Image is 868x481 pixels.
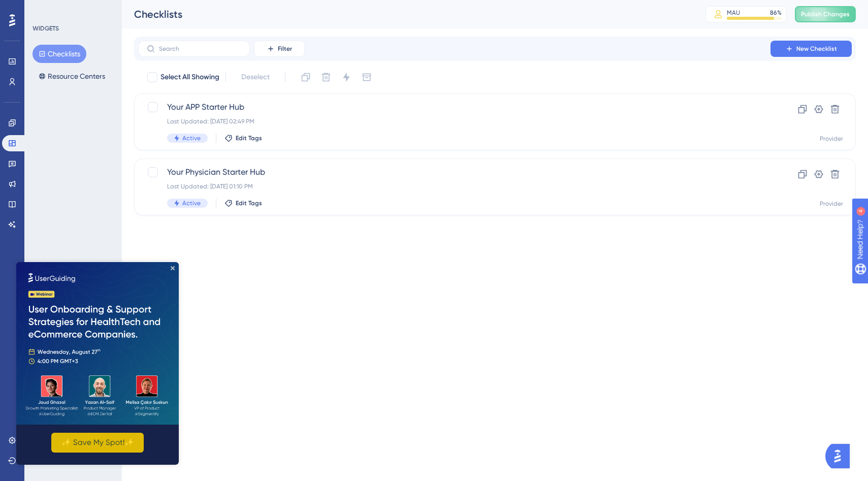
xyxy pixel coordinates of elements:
span: Select All Showing [160,71,219,83]
span: Publish Changes [801,10,850,18]
button: New Checklist [770,41,852,57]
div: Provider [820,200,843,208]
div: Last Updated: [DATE] 02:49 PM [167,117,742,125]
span: Active [182,134,201,142]
button: Edit Tags [224,199,262,207]
div: Checklists [134,7,680,21]
span: Your APP Starter Hub [167,101,742,113]
input: Search [159,45,241,52]
button: Resource Centers [33,67,111,85]
div: 86 % [770,9,782,17]
div: Last Updated: [DATE] 01:10 PM [167,182,742,190]
div: WIDGETS [33,24,59,33]
button: Edit Tags [224,134,262,142]
button: Deselect [232,68,279,86]
div: 4 [71,5,74,13]
span: Filter [278,45,292,53]
button: Filter [254,41,305,57]
span: Active [182,199,201,207]
span: Deselect [241,71,270,83]
div: Provider [820,135,843,143]
div: MAU [727,9,740,17]
button: ✨ Save My Spot!✨ [35,171,127,190]
iframe: UserGuiding AI Assistant Launcher [825,441,856,471]
span: Your Physician Starter Hub [167,166,742,178]
span: Edit Tags [236,134,262,142]
div: Close Preview [154,4,158,8]
span: New Checklist [796,45,837,53]
span: Edit Tags [236,199,262,207]
span: Need Help? [24,3,63,15]
button: Publish Changes [795,6,856,22]
button: Checklists [33,45,86,63]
